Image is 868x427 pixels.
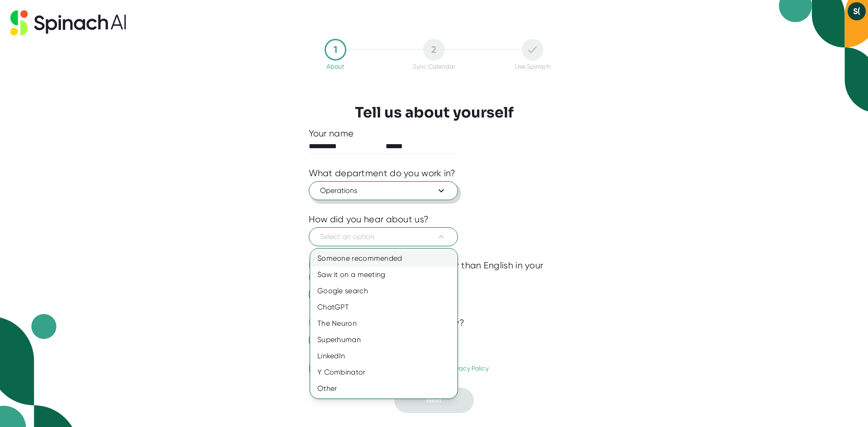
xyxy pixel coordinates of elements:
div: Superhuman [310,332,458,348]
div: Someone recommended [310,250,458,267]
div: Saw it on a meeting [310,267,458,283]
div: Other [310,380,458,397]
div: LinkedIn [310,348,458,364]
div: The Neuron [310,315,458,332]
div: Y Combinator [310,364,458,380]
div: Google search [310,283,458,299]
div: ChatGPT [310,299,458,315]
